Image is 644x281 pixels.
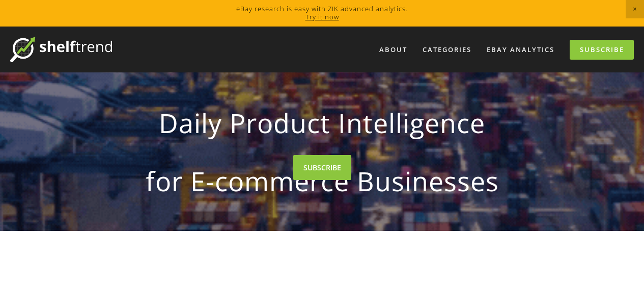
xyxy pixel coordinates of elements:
[95,157,549,205] strong: for E-commerce Businesses
[95,99,549,147] strong: Daily Product Intelligence
[10,37,112,62] img: ShelfTrend
[293,155,351,180] a: SUBSCRIBE
[373,41,414,58] a: About
[305,12,339,21] a: Try it now
[480,41,561,58] a: eBay Analytics
[416,41,478,58] div: Categories
[570,40,634,60] a: Subscribe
